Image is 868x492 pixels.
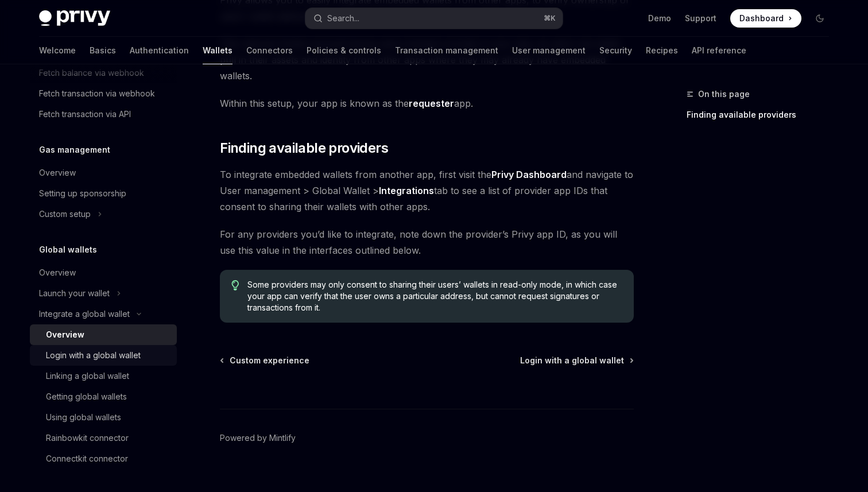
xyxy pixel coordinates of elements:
div: Integrate a global wallet [39,307,130,321]
div: Fetch transaction via API [39,107,131,121]
a: API reference [692,37,746,64]
img: dark logo [39,10,110,26]
div: Rainbowkit connector [46,431,129,445]
div: Fetch transaction via webhook [39,87,155,100]
strong: Integrations [379,185,434,196]
a: Security [599,37,632,64]
a: Overview [30,262,177,283]
a: Fetch transaction via API [30,104,177,125]
div: Overview [46,328,84,342]
button: Toggle dark mode [811,9,829,28]
div: Custom setup [39,207,91,221]
span: Dashboard [739,13,784,24]
strong: requester [409,98,454,109]
span: Custom experience [230,355,309,366]
a: Powered by Mintlify [220,432,296,444]
a: Login with a global wallet [30,345,177,366]
a: Transaction management [395,37,498,64]
span: For any providers you’d like to integrate, note down the provider’s Privy app ID, as you will use... [220,226,634,258]
svg: Tip [231,280,239,290]
span: Within this setup, your app is known as the app. [220,95,634,111]
h5: Gas management [39,143,110,157]
a: Policies & controls [307,37,381,64]
div: Linking a global wallet [46,369,129,383]
a: Authentication [130,37,189,64]
a: Demo [648,13,671,24]
a: Connectors [246,37,293,64]
a: Custom experience [221,355,309,366]
a: Recipes [646,37,678,64]
a: Basics [90,37,116,64]
div: Using global wallets [46,410,121,424]
a: Login with a global wallet [520,355,633,366]
a: User management [512,37,586,64]
div: Launch your wallet [39,286,110,300]
a: Rainbowkit connector [30,428,177,448]
a: Fetch transaction via webhook [30,83,177,104]
span: Login with a global wallet [520,355,624,366]
a: Privy Dashboard [491,169,567,181]
div: Connectkit connector [46,452,128,466]
a: Wallets [203,37,232,64]
span: To integrate embedded wallets from another app, first visit the and navigate to User management >... [220,166,634,215]
a: Welcome [39,37,76,64]
span: Finding available providers [220,139,388,157]
div: Setting up sponsorship [39,187,126,200]
a: Overview [30,162,177,183]
a: Linking a global wallet [30,366,177,386]
h5: Global wallets [39,243,97,257]
a: Dashboard [730,9,801,28]
button: Search...⌘K [305,8,563,29]
span: ⌘ K [544,14,556,23]
div: Search... [327,11,359,25]
a: Overview [30,324,177,345]
a: Support [685,13,716,24]
div: Login with a global wallet [46,348,141,362]
a: Getting global wallets [30,386,177,407]
a: Using global wallets [30,407,177,428]
div: Overview [39,266,76,280]
div: Getting global wallets [46,390,127,404]
span: Some providers may only consent to sharing their users’ wallets in read-only mode, in which case ... [247,279,622,313]
a: Finding available providers [687,106,838,124]
a: Connectkit connector [30,448,177,469]
div: Overview [39,166,76,180]
span: On this page [698,87,750,101]
a: Integrations [379,185,434,197]
a: Setting up sponsorship [30,183,177,204]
